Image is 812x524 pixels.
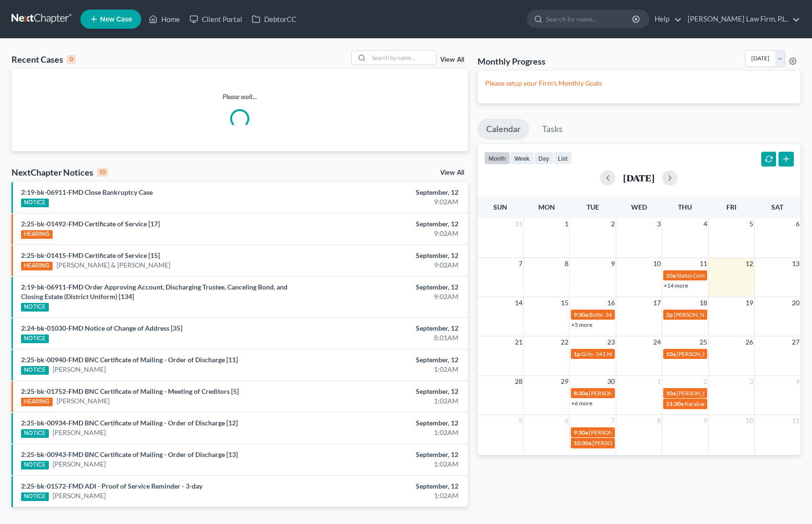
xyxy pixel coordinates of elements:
div: September, 12 [319,418,458,428]
span: Status Conference for Epic Sweets Group, LLC [677,272,791,279]
span: 17 [652,297,662,309]
div: 9:02AM [319,292,458,301]
div: September, 12 [319,219,458,229]
span: 3 [748,376,754,387]
span: 9 [610,258,616,269]
a: +14 more [664,282,688,289]
span: 1p [574,350,580,357]
a: Client Portal [185,11,247,28]
span: 16 [606,297,616,309]
p: Please setup your Firm's Monthly Goals [485,78,793,88]
div: 10 [97,168,108,177]
a: 2:25-bk-00940-FMD BNC Certificate of Mailing - Order of Discharge [11] [21,356,238,364]
span: New Case [100,16,132,23]
span: Mon [538,203,555,211]
span: 2 [610,218,616,230]
span: Thu [678,203,692,211]
span: 19 [745,297,754,309]
span: 1 [656,376,662,387]
span: 31 [514,218,523,230]
div: Recent Cases [11,54,76,65]
span: 9:30a [574,311,588,318]
div: 9:02AM [319,197,458,207]
span: Butts- 341 Meeting [589,311,637,318]
div: September, 12 [319,188,458,197]
div: HEARING [21,398,53,406]
div: NOTICE [21,429,49,438]
a: [PERSON_NAME] & [PERSON_NAME] [56,260,170,270]
div: September, 12 [319,387,458,396]
a: 2:24-bk-01030-FMD Notice of Change of Address [35] [21,324,182,332]
a: [PERSON_NAME] Law Firm, P.L. [683,11,800,28]
button: list [554,152,572,165]
span: 29 [560,376,569,387]
span: [PERSON_NAME]- 341 Meeting [674,311,753,318]
span: Tue [587,203,599,211]
a: 2:19-bk-06911-FMD Close Bankruptcy Case [21,188,153,196]
div: NOTICE [21,366,49,375]
span: 25 [699,336,708,348]
div: NextChapter Notices [11,167,108,178]
p: Please wait... [11,92,468,101]
div: September, 12 [319,481,458,491]
div: 9:02AM [319,260,458,270]
div: September, 12 [319,355,458,365]
span: Sun [493,203,507,211]
a: View All [440,56,464,63]
span: 4 [795,376,801,387]
span: 7 [518,258,523,269]
span: [PERSON_NAME]- 341 Meeting [677,390,756,397]
span: 10a [666,272,676,279]
a: [PERSON_NAME] [53,459,106,469]
span: 8:30a [574,390,588,397]
span: 2 [702,376,708,387]
div: 1:02AM [319,365,458,374]
span: [PERSON_NAME]- 341 Meeting [592,439,672,446]
span: 11 [791,415,801,426]
span: [PERSON_NAME]- 341 Meeting [589,429,668,436]
span: 6 [795,218,801,230]
span: 27 [791,336,801,348]
span: 12 [745,258,754,269]
span: 2p [666,311,673,318]
span: 30 [606,376,616,387]
div: 1:02AM [319,459,458,469]
span: 21 [514,336,523,348]
span: 9:30a [574,429,588,436]
span: Wed [631,203,647,211]
div: NOTICE [21,303,49,312]
div: 9:02AM [319,229,458,238]
button: month [484,152,510,165]
h3: Monthly Progress [478,56,545,67]
span: 14 [514,297,523,309]
div: September, 12 [319,251,458,260]
span: 11:30a [666,400,684,407]
span: 10:30a [574,439,591,446]
span: 23 [606,336,616,348]
span: 6 [564,415,569,426]
input: Search by name... [369,51,436,65]
span: Sat [771,203,783,211]
span: 10a [666,390,676,397]
span: 15 [560,297,569,309]
span: 1 [564,218,569,230]
div: September, 12 [319,323,458,333]
a: 2:25-bk-01572-FMD ADI - Proof of Service Reminder - 3-day [21,482,202,490]
span: 10 [745,415,754,426]
span: 8 [564,258,569,269]
span: 28 [514,376,523,387]
span: 11 [699,258,708,269]
div: 1:02AM [319,396,458,406]
span: Fri [726,203,736,211]
a: [PERSON_NAME] [56,396,110,406]
div: NOTICE [21,461,49,469]
div: HEARING [21,262,53,270]
button: day [534,152,554,165]
a: Tasks [534,119,571,140]
span: 18 [699,297,708,309]
div: 0 [67,55,76,64]
a: 2:25-bk-01492-FMD Certificate of Service [17] [21,220,160,228]
a: 2:25-bk-00934-FMD BNC Certificate of Mailing - Order of Discharge [12] [21,419,238,427]
span: 20 [791,297,801,309]
span: 22 [560,336,569,348]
